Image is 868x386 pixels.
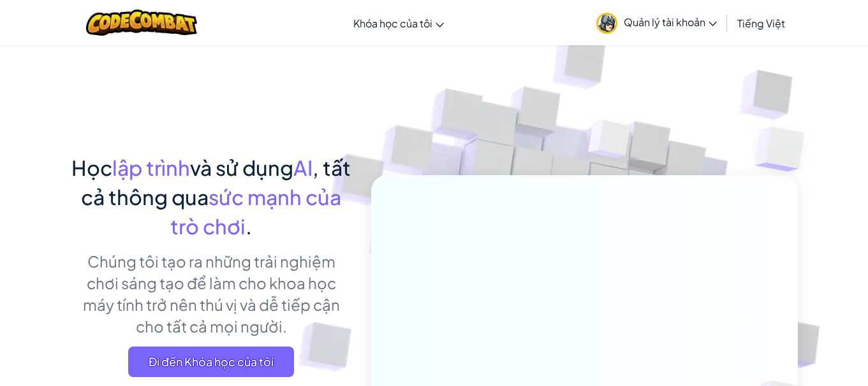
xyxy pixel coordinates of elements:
a: Đi đến Khóa học của tôi [128,347,294,377]
img: Overlap cubes [564,95,656,190]
img: Overlap cubes [730,96,840,203]
span: và sử dụng [190,155,293,180]
a: Khóa học của tôi [347,6,450,40]
a: Quản lý tài khoản [590,3,723,43]
span: . [246,213,252,239]
img: avatar [596,13,617,34]
span: lập trình [112,155,190,180]
span: Khóa học của tôi [353,17,432,30]
img: CodeCombat logo [86,10,198,36]
span: Học [71,155,112,180]
span: sức mạnh của trò chơi [170,184,341,239]
span: AI [293,155,313,180]
span: Tiếng Việt [737,17,785,30]
p: Chúng tôi tạo ra những trải nghiệm chơi sáng tạo để làm cho khoa học máy tính trở nên thú vị và d... [71,250,352,337]
a: Tiếng Việt [731,6,791,40]
span: Quản lý tài khoản [624,15,717,29]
